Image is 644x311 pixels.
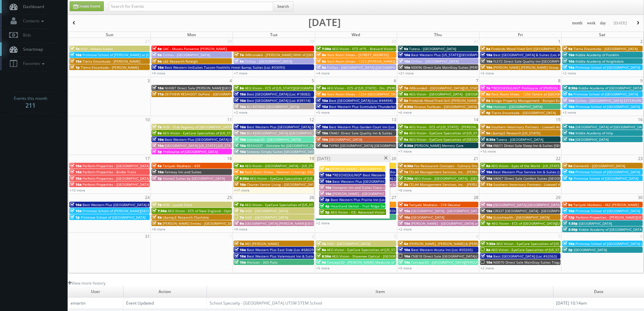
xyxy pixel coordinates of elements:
span: 7a [399,170,408,174]
span: 1p [481,221,491,226]
span: 7:30a [481,241,495,246]
span: [GEOGRAPHIC_DATA] [GEOGRAPHIC_DATA] [493,202,560,207]
span: Kiddie Academy of [GEOGRAPHIC_DATA] [579,227,643,232]
span: Rack Room Shoes - 1256 Centre at [GEOGRAPHIC_DATA] [491,92,581,96]
span: 10a [481,104,492,109]
span: 8:30a [234,176,249,181]
span: Tierra Encantada - [GEOGRAPHIC_DATA] [492,110,556,115]
span: [PERSON_NAME] [PERSON_NAME] Group - [GEOGRAPHIC_DATA] - [STREET_ADDRESS] [493,65,628,70]
span: 10a [316,131,328,135]
span: 7a [399,125,408,129]
span: Best [GEOGRAPHIC_DATA] (Loc #18082) [247,92,310,96]
span: [PERSON_NAME] - [GEOGRAPHIC_DATA] [330,166,393,171]
span: 3p [152,176,162,181]
span: CNA61 Direct Sale Quality Inn & Suites [329,131,392,135]
span: 9a [234,59,244,64]
span: FL572 Direct Sale Quality Inn [GEOGRAPHIC_DATA] North I-75 [493,59,592,64]
span: 8a [399,92,408,96]
span: 10a [481,143,492,148]
span: 10a [563,241,574,246]
span: Dashboard [20,4,44,9]
span: 10a [234,137,246,142]
span: NH087 Direct Sale [PERSON_NAME][GEOGRAPHIC_DATA], Ascend Hotel Collection [165,86,297,90]
span: Teriyaki Madness - 318 Decatur [409,202,460,207]
span: HGV - Kohala Suites [80,46,113,51]
span: [GEOGRAPHIC_DATA] [329,137,362,142]
span: Best [GEOGRAPHIC_DATA] (Loc #44494) [329,98,392,103]
span: Best Western Plus [GEOGRAPHIC_DATA] (Loc #11187) [332,179,418,184]
span: 7a [70,46,79,51]
span: CELA4 Management Services, Inc. - [PERSON_NAME] Hyundai [409,170,508,174]
a: +7 more [234,71,247,75]
span: 9a [399,46,408,51]
span: AEG Vision - ECS of [US_STATE] - [PERSON_NAME] EyeCare - [GEOGRAPHIC_DATA] ([GEOGRAPHIC_DATA]) [409,125,575,129]
span: HGV - [GEOGRAPHIC_DATA] [245,215,288,220]
span: HGV - Club Regency of [GEOGRAPHIC_DATA] [163,125,233,129]
span: 9:30a [399,143,413,148]
span: AEG Vision - EyeCare Specialties of [US_STATE] - [PERSON_NAME] Eyecare Associates - [PERSON_NAME] [163,131,330,135]
a: +8 more [152,227,165,231]
span: 5p [320,210,330,215]
span: iMBranded - [PERSON_NAME] MINI of [GEOGRAPHIC_DATA] [245,52,339,57]
span: 7a [234,215,244,220]
span: 10a [316,137,328,142]
span: 10a [234,92,246,96]
span: 10a [320,179,331,184]
span: 9a [152,215,162,220]
span: Cirillas - [GEOGRAPHIC_DATA] ([GEOGRAPHIC_DATA]) [327,65,410,70]
a: +17 more [234,188,249,193]
span: 8a [399,182,408,187]
span: 10a [70,163,81,168]
span: L&amp;E Research Charlotte [163,215,209,220]
span: Cirillas - [GEOGRAPHIC_DATA] [163,52,210,57]
a: +9 more [234,227,247,231]
span: 10a [316,98,328,103]
span: 9a [152,59,162,64]
span: 7a [481,86,490,90]
span: 9a [320,166,329,171]
span: *RESCHEDULING* Best Western Plus Boulder [GEOGRAPHIC_DATA] (Loc #06179) [332,173,462,177]
span: Teriyaki Madness - 462 [PERSON_NAME] [573,202,639,207]
span: L&E Research Raleigh [163,59,198,64]
span: AEG Vision - ECS of New England - OptomEyes Health – [GEOGRAPHIC_DATA] [168,208,291,213]
span: 7a [152,125,162,129]
span: 7a [234,202,244,207]
span: 7:30a [316,46,331,51]
span: ZEITVIEW RESHOOT DuPont - [GEOGRAPHIC_DATA], [GEOGRAPHIC_DATA] [165,92,281,96]
span: 10a [320,185,331,190]
a: +2 more [316,221,330,225]
span: 9a [234,221,244,226]
span: Best Western Plus [GEOGRAPHIC_DATA] (Loc #48184) [165,137,251,142]
span: Primrose School of [GEOGRAPHIC_DATA] [81,215,145,220]
span: ND096 Direct Sale MainStay Suites [PERSON_NAME] [411,65,496,70]
span: Rack Room Shoes - 1254 [GEOGRAPHIC_DATA] [327,92,401,96]
span: AEG Vision - ECS of FL - Brevard Vision Care - [PERSON_NAME] [332,46,432,51]
span: Fairway Inn and Suites [165,170,201,174]
span: Bids [20,32,31,38]
span: Best Western Plus Prairie Inn (Loc #38166) [331,197,400,202]
span: 1p [70,215,80,220]
span: Best Western Plus [GEOGRAPHIC_DATA] (Loc #62024) [247,125,333,129]
span: Tierra Encantada - [GEOGRAPHIC_DATA] [573,46,638,51]
span: Perform Properties - [GEOGRAPHIC_DATA] [82,182,149,187]
span: 7a [152,202,162,207]
span: 10a [234,104,246,109]
span: AEG Vision - ICE- Advanced Vision Center [331,210,396,215]
span: [GEOGRAPHIC_DATA] [579,221,612,226]
span: Primrose School of [GEOGRAPHIC_DATA] [573,92,638,96]
span: 8:30a [563,86,577,90]
span: OR337 [GEOGRAPHIC_DATA] - [GEOGRAPHIC_DATA] [493,208,574,213]
span: [GEOGRAPHIC_DATA] [US_STATE] [US_STATE] [165,143,236,148]
a: +21 more [398,71,414,75]
span: Cirillas - [GEOGRAPHIC_DATA] [245,59,292,64]
span: Charter Senior Living - [GEOGRAPHIC_DATA] [247,182,317,187]
span: Best [GEOGRAPHIC_DATA] (Loc #39114) [247,98,310,103]
span: 10a [481,59,492,64]
span: BU #[GEOGRAPHIC_DATA] ([GEOGRAPHIC_DATA]) [247,131,324,135]
span: 8a [481,46,490,51]
span: 10a [481,215,492,220]
span: VA067 Direct Sale Comfort Suites [GEOGRAPHIC_DATA] [493,176,581,181]
span: Best Western Plus Scottsdale Thunderbird Suites (Loc #03156) [329,104,431,109]
span: AEG Vision - Eyes of the World - [US_STATE][GEOGRAPHIC_DATA] [491,163,594,168]
span: Primrose School of [PERSON_NAME][GEOGRAPHIC_DATA] [82,208,174,213]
